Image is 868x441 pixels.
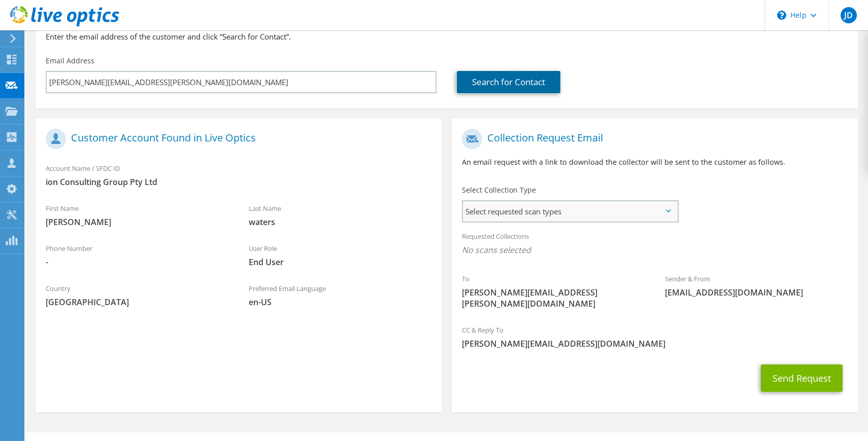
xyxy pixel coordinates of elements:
a: Search for Contact [457,71,560,93]
div: Phone Number [36,238,239,273]
h1: Collection Request Email [462,129,843,149]
span: - [46,256,228,268]
h1: Customer Account Found in Live Optics [46,129,426,149]
p: An email request with a link to download the collector will be sent to the customer as follows. [462,157,848,168]
label: Email Address [46,56,94,66]
div: Preferred Email Language [239,278,442,313]
div: CC & Reply To [452,319,858,354]
div: Country [36,278,239,313]
div: Requested Collections [452,226,858,263]
span: No scans selected [462,244,848,255]
span: en-US [249,297,431,308]
span: waters [249,216,431,228]
span: [EMAIL_ADDRESS][DOMAIN_NAME] [665,287,848,298]
span: [PERSON_NAME] [46,216,228,228]
div: Sender & From [655,268,858,303]
div: Account Name / SFDC ID [36,158,442,193]
svg: \n [777,11,786,20]
label: Select Collection Type [462,185,536,195]
div: Last Name [239,198,442,233]
span: Select requested scan types [463,201,677,222]
span: [PERSON_NAME][EMAIL_ADDRESS][DOMAIN_NAME] [462,338,848,349]
span: [GEOGRAPHIC_DATA] [46,297,228,308]
span: ion Consulting Group Pty Ltd [46,176,431,188]
h3: Enter the email address of the customer and click “Search for Contact”. [46,31,848,42]
button: Send Request [761,364,843,392]
span: JD [841,7,857,23]
div: User Role [239,238,442,273]
div: To [452,268,655,314]
span: End User [249,256,431,268]
div: First Name [36,198,239,233]
span: [PERSON_NAME][EMAIL_ADDRESS][PERSON_NAME][DOMAIN_NAME] [462,287,645,309]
